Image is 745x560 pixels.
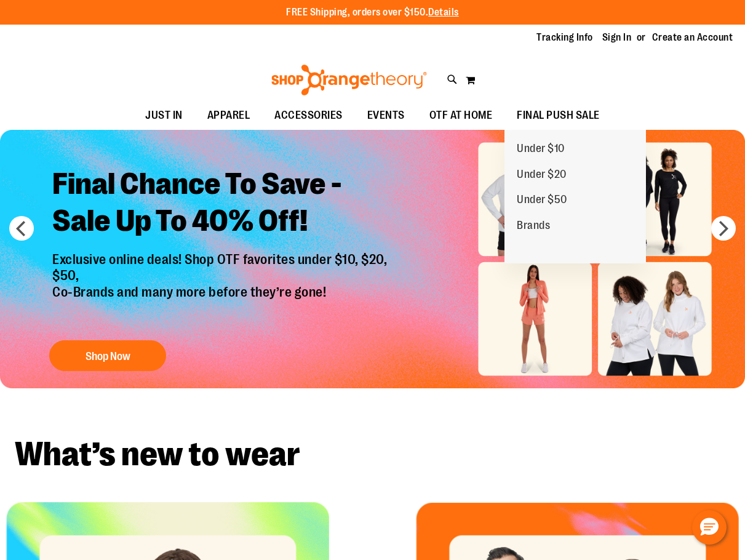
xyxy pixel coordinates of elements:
[504,130,646,263] ul: FINAL PUSH SALE
[145,102,183,129] span: JUST IN
[269,65,429,95] img: Shop Orangetheory
[49,340,166,371] button: Shop Now
[429,102,493,129] span: OTF AT HOME
[9,216,34,241] button: prev
[517,102,600,129] span: FINAL PUSH SALE
[504,162,579,188] a: Under $20
[517,193,567,209] span: Under $50
[367,102,405,129] span: EVENTS
[133,102,195,130] a: JUST IN
[517,142,565,158] span: Under $10
[602,31,632,44] a: Sign In
[536,31,593,44] a: Tracking Info
[43,156,416,252] h2: Final Chance To Save - Sale Up To 40% Off!
[43,252,416,328] p: Exclusive online deals! Shop OTF favorites under $10, $20, $50, Co-Brands and many more before th...
[504,187,580,213] a: Under $50
[504,213,562,239] a: Brands
[286,6,459,20] p: FREE Shipping, orders over $150.
[504,136,577,162] a: Under $10
[517,219,550,234] span: Brands
[652,31,733,44] a: Create an Account
[207,102,250,129] span: APPAREL
[417,102,505,130] a: OTF AT HOME
[43,156,416,377] a: Final Chance To Save -Sale Up To 40% Off! Exclusive online deals! Shop OTF favorites under $10, $...
[711,216,736,241] button: next
[355,102,417,130] a: EVENTS
[15,438,730,471] h2: What’s new to wear
[504,102,612,130] a: FINAL PUSH SALE
[428,7,459,18] a: Details
[692,510,727,545] button: Hello, have a question? Let’s chat.
[262,102,355,130] a: ACCESSORIES
[517,168,567,183] span: Under $20
[274,102,343,129] span: ACCESSORIES
[195,102,263,130] a: APPAREL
